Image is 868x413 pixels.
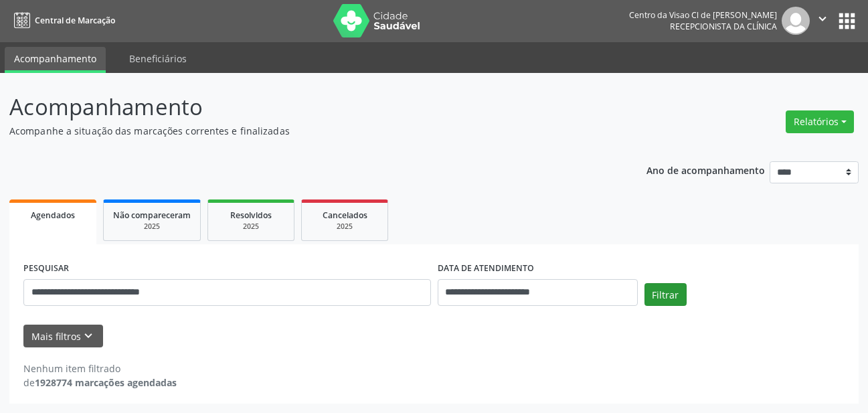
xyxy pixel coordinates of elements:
span: Não compareceram [113,210,191,221]
span: Central de Marcação [35,15,115,26]
span: Agendados [31,210,75,221]
span: Resolvidos [230,210,272,221]
img: img [782,7,810,35]
div: 2025 [311,222,378,232]
p: Acompanhe a situação das marcações correntes e finalizadas [9,124,604,138]
div: 2025 [218,222,284,232]
button: Relatórios [786,110,854,133]
button: Mais filtroskeyboard_arrow_down [23,325,103,348]
div: Centro da Visao Cl de [PERSON_NAME] [629,9,777,21]
div: de [23,376,177,390]
button: Filtrar [644,283,687,306]
div: 2025 [113,222,191,232]
span: Recepcionista da clínica [670,21,777,32]
p: Ano de acompanhamento [646,161,765,178]
i: keyboard_arrow_down [81,329,96,343]
a: Central de Marcação [9,9,115,31]
strong: 1928774 marcações agendadas [35,376,177,389]
i:  [815,11,830,26]
label: PESQUISAR [23,258,69,279]
label: DATA DE ATENDIMENTO [438,258,534,279]
span: Cancelados [323,210,367,221]
p: Acompanhamento [9,90,604,124]
a: Acompanhamento [5,47,106,73]
div: Nenhum item filtrado [23,361,177,376]
button: apps [835,9,859,33]
a: Beneficiários [120,47,196,70]
button:  [810,7,835,35]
